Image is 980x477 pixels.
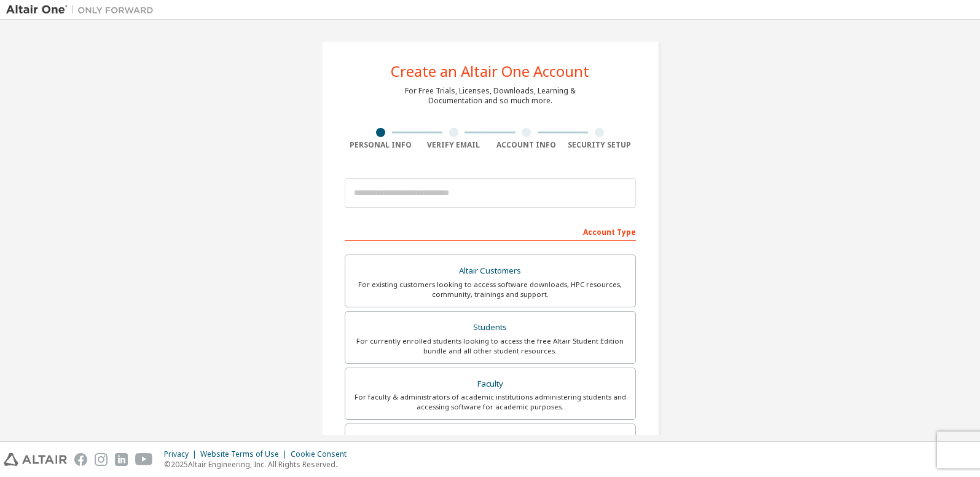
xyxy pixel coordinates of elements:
div: Altair Customers [353,262,628,280]
img: facebook.svg [74,453,87,466]
div: Website Terms of Use [200,449,291,459]
img: altair_logo.svg [4,453,67,466]
div: Cookie Consent [291,449,354,459]
img: Altair One [6,4,160,16]
div: Personal Info [345,140,418,150]
div: Verify Email [417,140,490,150]
div: For Free Trials, Licenses, Downloads, Learning & Documentation and so much more. [405,86,576,106]
img: linkedin.svg [115,453,128,466]
img: youtube.svg [135,453,153,466]
div: Create an Altair One Account [391,64,589,79]
div: For faculty & administrators of academic institutions administering students and accessing softwa... [353,392,628,412]
div: Students [353,319,628,336]
div: Security Setup [563,140,636,150]
div: Account Info [490,140,563,150]
div: Faculty [353,376,628,393]
div: For currently enrolled students looking to access the free Altair Student Edition bundle and all ... [353,336,628,356]
p: © 2025 Altair Engineering, Inc. All Rights Reserved. [164,459,354,470]
div: Account Type [345,221,636,241]
div: Everyone else [353,432,628,449]
div: Privacy [164,449,200,459]
img: instagram.svg [95,453,108,466]
div: For existing customers looking to access software downloads, HPC resources, community, trainings ... [353,280,628,299]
